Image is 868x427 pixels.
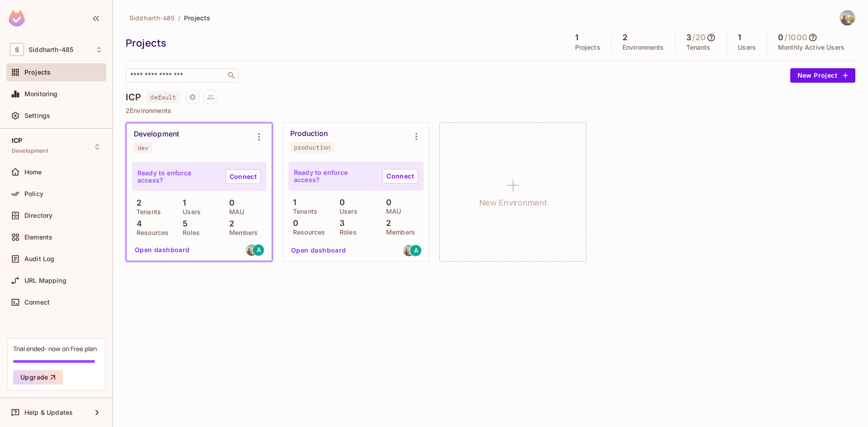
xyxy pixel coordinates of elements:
span: Home [24,169,42,176]
span: Policy [24,190,43,197]
p: Environments [623,44,664,51]
span: Connect [24,299,50,306]
span: Projects [184,14,210,22]
span: URL Mapping [24,277,66,284]
span: Directory [24,212,52,219]
p: Resources [132,229,169,236]
span: ICP [12,137,22,144]
p: Resources [288,229,325,236]
span: Siddharth-485 [129,14,175,22]
p: 0 [335,198,345,207]
span: A [257,247,261,253]
p: Projects [575,44,600,51]
h5: 1 [575,33,578,42]
h5: / 20 [692,33,706,42]
img: SReyMgAAAABJRU5ErkJggg== [9,10,25,27]
div: Projects [126,36,560,50]
p: 0 [225,198,235,207]
p: Roles [335,229,357,236]
a: Connect [382,169,418,183]
div: Production [290,129,328,138]
h5: 1 [738,33,741,42]
button: Open dashboard [288,243,350,258]
div: dev [137,144,148,151]
h1: New Environment [479,196,547,210]
span: default [146,91,179,103]
h4: ICP [126,92,141,103]
p: Ready to enforce access? [294,169,375,183]
button: Environment settings [407,127,425,145]
button: Open dashboard [131,243,193,257]
button: New Project [790,68,855,83]
p: Tenants [132,208,161,216]
p: MAU [225,208,244,216]
img: isydsh@gmail.com [403,245,415,256]
li: / [178,14,180,22]
span: A [414,247,418,253]
p: 1 [178,198,186,207]
button: Upgrade [13,370,63,385]
p: Monthly Active Users [778,44,844,51]
h5: / 1000 [784,33,807,42]
span: Development [12,147,48,155]
p: 2 [382,219,391,228]
span: Settings [24,112,50,119]
p: Users [738,44,756,51]
p: 1 [288,198,296,207]
span: Monitoring [24,90,58,98]
p: 2 Environments [126,107,855,114]
p: MAU [382,208,401,215]
p: 3 [335,219,344,228]
p: Members [382,229,415,236]
p: 4 [132,219,142,228]
button: Environment settings [250,128,268,146]
p: Roles [178,229,200,236]
img: Siddharth Sharma [840,10,855,25]
span: Projects [24,69,51,76]
h5: 2 [623,33,627,42]
img: isydsh@gmail.com [246,244,257,256]
p: 2 [225,219,234,228]
p: 0 [288,219,298,228]
p: Tenants [686,44,711,51]
p: Ready to enforce access? [137,169,218,184]
span: Project settings [185,94,200,103]
p: Members [225,229,258,236]
div: production [294,144,330,151]
span: Elements [24,234,52,241]
p: Tenants [288,208,317,215]
p: Users [178,208,201,216]
span: Audit Log [24,255,54,263]
span: S [10,43,24,56]
span: Workspace: Siddharth-485 [28,46,73,53]
div: Development [134,130,179,139]
p: 2 [132,198,142,207]
div: Trial ended- now on Free plan [13,344,97,353]
span: Help & Updates [24,409,73,416]
p: 5 [178,219,188,228]
p: Users [335,208,358,215]
a: Connect [226,169,261,184]
h5: 3 [686,33,691,42]
p: 0 [382,198,392,207]
h5: 0 [778,33,783,42]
